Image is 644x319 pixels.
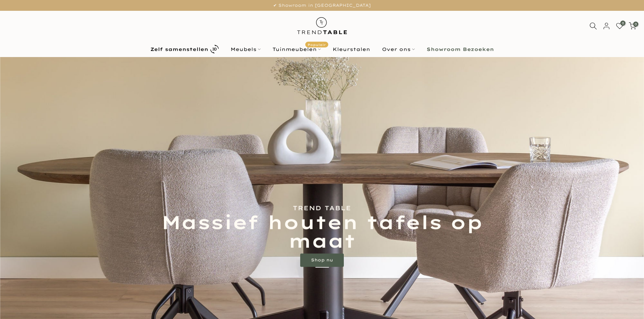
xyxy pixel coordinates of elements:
span: 0 [620,21,625,26]
a: Kleurstalen [327,45,376,53]
a: 0 [629,22,636,30]
a: Over ons [376,45,421,53]
a: 0 [616,22,623,30]
a: TuinmeubelenPopulair [266,45,327,53]
a: Zelf samenstellen [144,43,224,55]
b: Zelf samenstellen [150,47,208,52]
a: Meubels [224,45,266,53]
img: trend-table [292,11,352,41]
b: Showroom Bezoeken [427,47,494,52]
span: 0 [633,22,638,27]
a: Shop nu [300,254,344,267]
p: ✔ Showroom in [GEOGRAPHIC_DATA] [8,2,636,9]
a: Showroom Bezoeken [421,45,500,53]
iframe: toggle-frame [1,285,34,318]
span: Populair [305,42,328,47]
